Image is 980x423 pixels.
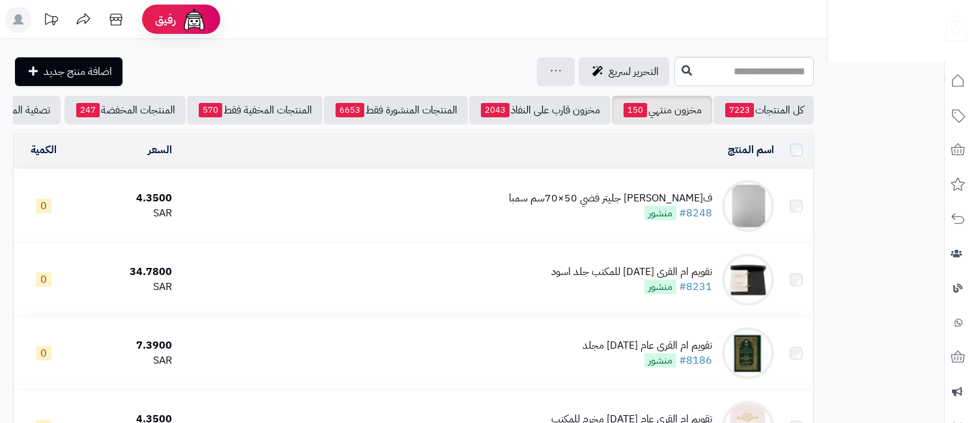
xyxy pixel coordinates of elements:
span: رفيق [155,12,176,27]
span: منشور [644,206,676,220]
div: تقويم ام القرى [DATE] للمكتب جلد اسود [551,265,712,280]
span: منشور [644,353,676,368]
img: تقويم ام القرى 1447هـ للمكتب جلد اسود [722,254,774,306]
img: logo [936,10,968,42]
span: 6653 [336,103,364,117]
span: 2043 [481,103,510,117]
div: 4.3500 [79,191,172,206]
div: SAR [79,353,172,368]
a: المنتجات المخفضة247 [65,96,186,124]
a: الكمية [31,142,57,158]
a: #8186 [679,353,712,368]
span: 247 [76,103,100,117]
span: 7223 [725,103,754,117]
div: SAR [79,206,172,221]
a: #8231 [679,279,712,295]
span: 570 [199,103,222,117]
span: اضافة منتج جديد [44,64,112,80]
a: مخزون منتهي150 [612,96,712,124]
span: 0 [36,199,51,213]
span: التحرير لسريع [609,64,659,80]
a: التحرير لسريع [579,57,669,86]
div: ف[PERSON_NAME] جليتر فضي 50×70سم سمبا [509,191,712,206]
span: منشور [644,280,676,294]
div: SAR [79,280,172,295]
div: 7.3900 [79,338,172,353]
a: المنتجات المنشورة فقط6653 [324,96,468,124]
a: اسم المنتج [728,142,774,158]
a: مخزون قارب على النفاذ2043 [469,96,611,124]
div: 34.7800 [79,265,172,280]
a: المنتجات المخفية فقط570 [187,96,323,124]
img: ai-face.png [181,7,207,33]
img: فلين اسفنجي جليتر فضي 50×70سم سمبا [722,180,774,232]
img: تقويم ام القرى عام 1447 هجري مجلد [722,327,774,379]
a: السعر [148,142,172,158]
span: 0 [36,272,51,287]
a: كل المنتجات7223 [713,96,814,124]
a: اضافة منتج جديد [15,57,122,86]
span: 0 [36,346,51,360]
a: #8248 [679,205,712,221]
a: تحديثات المنصة [35,7,67,36]
div: تقويم ام القرى عام [DATE] مجلد [583,338,712,353]
span: 150 [624,103,647,117]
